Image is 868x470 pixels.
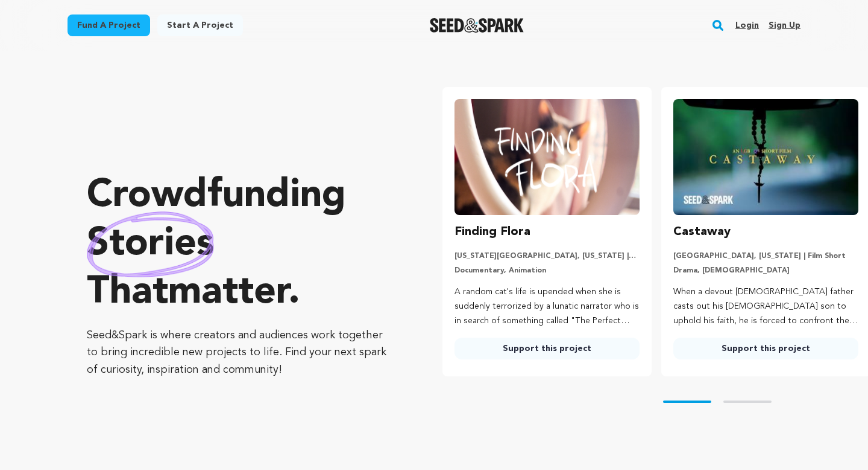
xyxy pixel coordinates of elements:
[168,274,288,312] span: matter
[735,16,759,35] a: Login
[673,99,858,215] img: Castaway image
[454,222,530,242] h3: Finding Flora
[454,99,640,215] img: Finding Flora image
[87,327,394,379] p: Seed&Spark is where creators and audiences work together to bring incredible new projects to life...
[673,285,858,328] p: When a devout [DEMOGRAPHIC_DATA] father casts out his [DEMOGRAPHIC_DATA] son to uphold his faith,...
[87,211,214,277] img: hand sketched image
[87,172,394,317] p: Crowdfunding that .
[769,16,800,35] a: Sign up
[430,18,524,33] a: Seed&Spark Homepage
[673,338,858,359] a: Support this project
[454,338,640,359] a: Support this project
[68,14,150,36] a: Fund a project
[157,14,243,36] a: Start a project
[673,251,858,261] p: [GEOGRAPHIC_DATA], [US_STATE] | Film Short
[454,251,640,261] p: [US_STATE][GEOGRAPHIC_DATA], [US_STATE] | Film Short
[454,266,640,275] p: Documentary, Animation
[430,18,524,33] img: Seed&Spark Logo Dark Mode
[673,266,858,275] p: Drama, [DEMOGRAPHIC_DATA]
[454,285,640,328] p: A random cat's life is upended when she is suddenly terrorized by a lunatic narrator who is in se...
[673,222,731,242] h3: Castaway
